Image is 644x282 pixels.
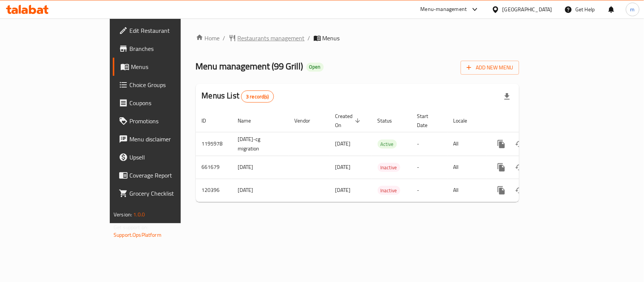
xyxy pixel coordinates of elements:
[323,34,340,43] span: Menus
[306,63,324,72] div: Open
[378,140,397,149] span: Active
[492,181,510,199] button: more
[196,34,519,43] nav: breadcrumb
[202,116,216,125] span: ID
[129,116,211,126] span: Promotions
[378,163,400,172] div: Inactive
[133,210,145,219] span: 1.0.0
[129,44,211,53] span: Branches
[630,5,635,14] span: m
[223,34,226,43] li: /
[114,222,148,232] span: Get support on:
[453,116,477,125] span: Locale
[335,112,363,130] span: Created On
[238,34,305,43] span: Restaurants management
[510,181,529,199] button: Change Status
[492,158,510,176] button: more
[295,116,320,125] span: Vendor
[129,189,211,198] span: Grocery Checklist
[113,166,217,184] a: Coverage Report
[113,21,217,40] a: Edit Restaurant
[447,179,486,202] td: All
[113,58,217,76] a: Menus
[129,153,211,162] span: Upsell
[417,112,438,130] span: Start Date
[238,116,261,125] span: Name
[114,230,161,240] a: Support.OpsPlatform
[378,186,400,195] span: Inactive
[113,40,217,58] a: Branches
[308,34,310,43] li: /
[492,135,510,153] button: more
[467,63,513,72] span: Add New Menu
[113,94,217,112] a: Coupons
[129,26,211,35] span: Edit Restaurant
[196,109,571,202] table: enhanced table
[129,98,211,107] span: Coupons
[113,130,217,148] a: Menu disclaimer
[241,90,274,103] div: Total records count
[113,148,217,166] a: Upsell
[503,5,552,14] div: [GEOGRAPHIC_DATA]
[232,179,289,202] td: [DATE]
[411,132,447,156] td: -
[229,34,305,43] a: Restaurants management
[510,158,529,176] button: Change Status
[447,156,486,179] td: All
[129,171,211,180] span: Coverage Report
[232,132,289,156] td: [DATE]-cg migration
[232,156,289,179] td: [DATE]
[113,184,217,202] a: Grocery Checklist
[241,93,274,100] span: 3 record(s)
[378,163,400,172] span: Inactive
[378,116,402,125] span: Status
[486,109,571,132] th: Actions
[129,135,211,144] span: Menu disclaimer
[378,186,400,195] div: Inactive
[202,90,274,103] h2: Menus List
[113,76,217,94] a: Choice Groups
[447,132,486,156] td: All
[306,64,324,70] span: Open
[421,5,467,14] div: Menu-management
[335,139,351,149] span: [DATE]
[335,162,351,172] span: [DATE]
[114,210,132,219] span: Version:
[131,62,211,71] span: Menus
[411,179,447,202] td: -
[129,80,211,89] span: Choice Groups
[461,61,519,75] button: Add New Menu
[196,58,303,75] span: Menu management ( 99 Grill )
[510,135,529,153] button: Change Status
[113,112,217,130] a: Promotions
[411,156,447,179] td: -
[498,87,516,106] div: Export file
[335,185,351,195] span: [DATE]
